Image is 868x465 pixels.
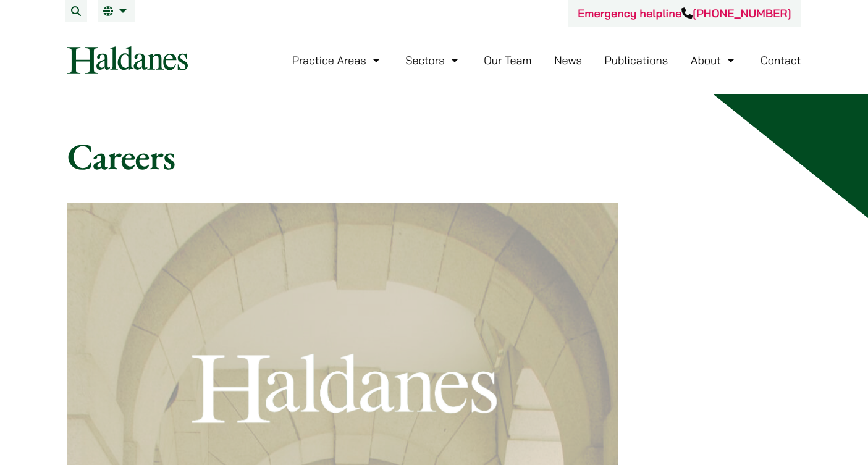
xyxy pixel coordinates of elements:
a: Emergency helpline[PHONE_NUMBER] [578,6,791,20]
a: Publications [605,53,668,67]
a: News [554,53,582,67]
img: Logo of Haldanes [67,46,188,74]
a: Practice Areas [292,53,383,67]
a: Contact [761,53,801,67]
a: Sectors [405,53,461,67]
a: About [691,53,738,67]
h1: Careers [67,134,801,178]
a: EN [103,6,130,16]
a: Our Team [484,53,531,67]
